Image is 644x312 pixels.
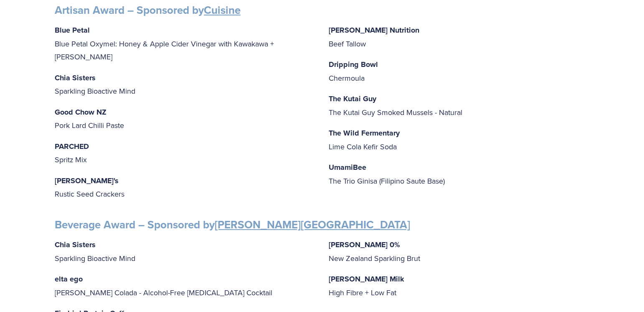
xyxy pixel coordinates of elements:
[329,92,589,119] p: The Kutai Guy Smoked Mussels - Natural
[329,238,589,265] p: New Zealand Sparkling Brut
[329,162,366,173] strong: UmamiBee
[55,71,315,98] p: Sparkling Bioactive Mind
[329,161,589,187] p: The Trio Ginisa (Filipino Saute Base)
[329,272,589,299] p: High Fibre + Low Fat
[55,217,410,233] strong: Beverage Award – Sponsored by
[204,2,241,18] a: Cuisine
[329,59,378,70] strong: Dripping Bowl
[55,274,83,284] strong: elta ego
[55,107,106,118] strong: Good Chow NZ
[55,175,119,186] strong: [PERSON_NAME]'s
[55,2,241,18] strong: Artisan Award – Sponsored by
[215,217,410,233] a: [PERSON_NAME][GEOGRAPHIC_DATA]
[329,128,400,138] strong: The Wild Fermentary
[329,25,419,36] strong: [PERSON_NAME] Nutrition
[329,126,589,153] p: Lime Cola Kefir Soda
[329,93,376,104] strong: The Kutai Guy
[55,72,96,83] strong: Chia Sisters
[55,140,315,166] p: Spritz Mix
[329,58,589,84] p: Chermoula
[55,23,315,64] p: Blue Petal Oxymel: Honey & Apple Cider Vinegar with Kawakawa + [PERSON_NAME]
[329,239,400,250] strong: [PERSON_NAME] 0%
[55,239,96,250] strong: Chia Sisters
[55,272,315,299] p: [PERSON_NAME] Colada - Alcohol-Free [MEDICAL_DATA] Cocktail
[55,105,315,132] p: Pork Lard Chilli Paste
[55,141,89,152] strong: PARCHED
[55,238,315,265] p: Sparkling Bioactive Mind
[329,274,404,284] strong: [PERSON_NAME] Milk
[329,23,589,50] p: Beef Tallow
[55,25,90,36] strong: Blue Petal
[55,174,315,201] p: Rustic Seed Crackers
